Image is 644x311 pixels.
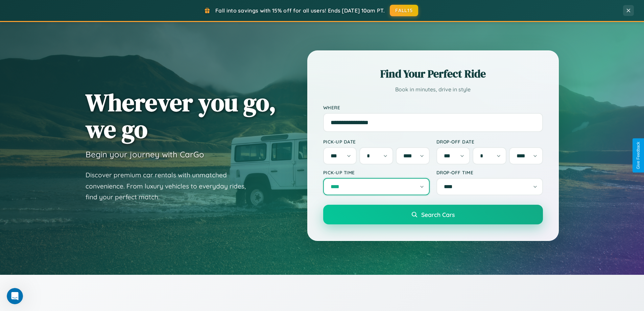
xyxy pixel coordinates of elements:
h1: Wherever you go, we go [86,89,276,142]
h2: Find Your Perfect Ride [323,66,543,81]
button: Search Cars [323,205,543,224]
label: Pick-up Time [323,170,430,175]
p: Book in minutes, drive in style [323,85,543,94]
p: Discover premium car rentals with unmatched convenience. From luxury vehicles to everyday rides, ... [86,170,255,203]
iframe: Intercom live chat [7,288,23,304]
button: FALL15 [390,5,418,16]
h3: Begin your journey with CarGo [86,149,204,159]
span: Fall into savings with 15% off for all users! Ends [DATE] 10am PT. [215,7,385,14]
span: Search Cars [421,211,455,218]
label: Where [323,105,543,110]
label: Drop-off Time [436,170,543,175]
label: Drop-off Date [436,139,543,145]
div: Give Feedback [636,142,641,169]
label: Pick-up Date [323,139,430,145]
